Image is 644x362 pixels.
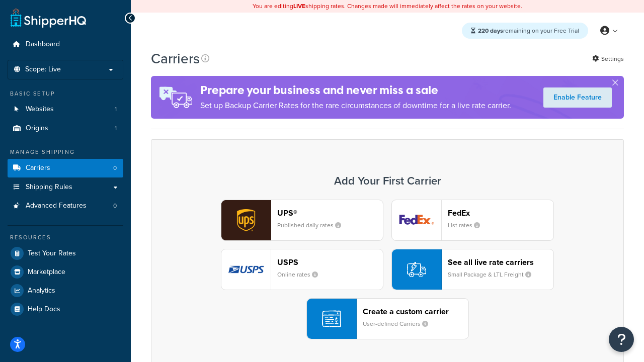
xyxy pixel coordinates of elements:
span: 0 [113,202,117,210]
small: Online rates [277,270,326,279]
img: fedEx logo [392,200,441,240]
span: Shipping Rules [26,183,72,192]
header: Create a custom carrier [363,307,468,316]
div: remaining on your Free Trial [462,23,588,39]
a: Enable Feature [543,87,612,108]
li: Websites [8,100,123,119]
li: Carriers [8,159,123,177]
span: Carriers [26,164,50,172]
div: Basic Setup [8,89,123,98]
strong: 220 days [478,26,503,35]
b: LIVE [293,2,305,11]
span: 0 [113,164,117,172]
small: List rates [448,221,488,230]
a: Shipping Rules [8,178,123,197]
span: 1 [115,105,117,114]
span: Test Your Rates [28,249,76,258]
img: icon-carrier-liverate-becf4550.svg [407,260,426,279]
img: usps logo [221,249,271,290]
a: Advanced Features 0 [8,197,123,215]
span: 1 [115,124,117,133]
small: Published daily rates [277,221,349,230]
span: Marketplace [28,268,65,277]
button: Open Resource Center [609,327,634,352]
a: Carriers 0 [8,159,123,177]
span: Analytics [28,287,55,295]
li: Advanced Features [8,197,123,215]
span: Scope: Live [25,65,61,74]
div: Resources [8,233,123,242]
span: Websites [26,105,54,114]
h4: Prepare your business and never miss a sale [200,82,511,99]
header: See all live rate carriers [448,257,553,267]
header: USPS [277,257,383,267]
small: Small Package & LTL Freight [448,270,539,279]
a: Help Docs [8,300,123,318]
button: ups logoUPS®Published daily rates [221,200,383,241]
img: ups logo [221,200,271,240]
small: User-defined Carriers [363,319,436,328]
header: UPS® [277,208,383,218]
img: ad-rules-rateshop-fe6ec290ccb7230408bd80ed9643f0289d75e0ffd9eb532fc0e269fcd187b520.png [151,76,200,119]
button: Create a custom carrierUser-defined Carriers [306,298,469,339]
h1: Carriers [151,49,200,68]
a: ShipperHQ Home [11,8,86,28]
a: Test Your Rates [8,244,123,262]
li: Origins [8,119,123,138]
h3: Add Your First Carrier [162,175,613,187]
a: Websites 1 [8,100,123,119]
span: Advanced Features [26,202,87,210]
span: Dashboard [26,40,60,49]
button: See all live rate carriersSmall Package & LTL Freight [391,249,554,290]
a: Marketplace [8,263,123,281]
img: icon-carrier-custom-c93b8a24.svg [322,309,341,328]
a: Origins 1 [8,119,123,138]
a: Dashboard [8,35,123,54]
a: Settings [592,52,624,66]
div: Manage Shipping [8,148,123,156]
button: usps logoUSPSOnline rates [221,249,383,290]
button: fedEx logoFedExList rates [391,200,554,241]
a: Analytics [8,282,123,300]
p: Set up Backup Carrier Rates for the rare circumstances of downtime for a live rate carrier. [200,99,511,113]
header: FedEx [448,208,553,218]
span: Origins [26,124,48,133]
span: Help Docs [28,305,60,314]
